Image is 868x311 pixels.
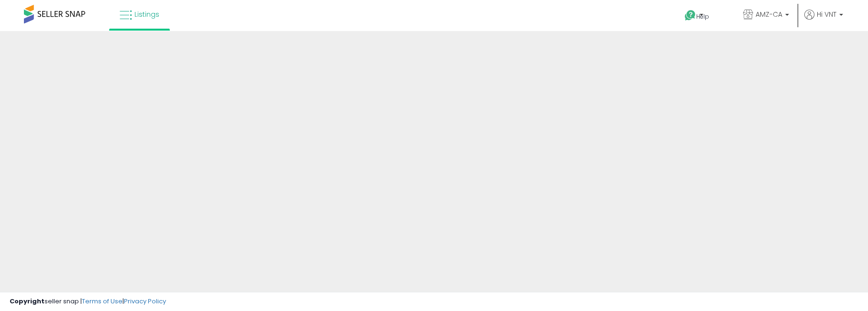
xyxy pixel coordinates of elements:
[696,12,709,21] span: Help
[684,10,696,21] i: Get Help
[677,2,728,31] a: Help
[756,10,782,19] span: AMZ-CA
[124,297,166,306] a: Privacy Policy
[82,297,122,306] a: Terms of Use
[10,297,45,306] strong: Copyright
[10,297,166,306] div: seller snap | |
[804,10,843,31] a: Hi VNT
[134,10,159,19] span: Listings
[817,10,836,19] span: Hi VNT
